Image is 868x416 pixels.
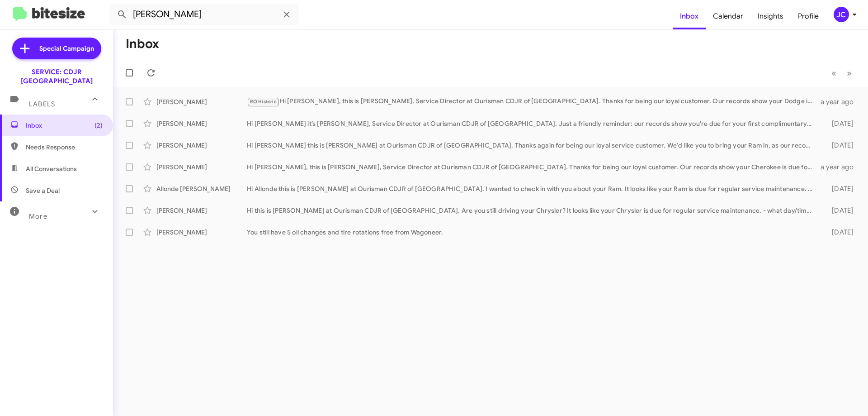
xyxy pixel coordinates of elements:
div: [PERSON_NAME] [156,97,247,106]
div: [DATE] [817,206,861,215]
span: Save a Deal [26,186,60,195]
div: [PERSON_NAME] [156,163,247,172]
button: JC [826,7,858,22]
div: You still have 5 oil changes and tire rotations free from Wagoneer. [247,228,817,237]
div: Allonde [PERSON_NAME] [156,184,247,193]
a: Calendar [706,3,750,29]
span: Special Campaign [39,44,94,53]
div: [DATE] [817,141,861,150]
span: Labels [29,100,55,108]
div: [DATE] [817,119,861,128]
div: Hi [PERSON_NAME], this is [PERSON_NAME], Service Director at Ourisman CDJR of [GEOGRAPHIC_DATA]. ... [247,163,817,172]
div: Hi [PERSON_NAME] it’s [PERSON_NAME], Service Director at Ourisman CDJR of [GEOGRAPHIC_DATA]. Just... [247,119,817,128]
div: [DATE] [817,184,861,193]
div: [DATE] [817,228,861,237]
h1: Inbox [126,37,159,51]
a: Profile [791,3,826,29]
span: Needs Response [26,143,103,152]
div: Hi Allonde this is [PERSON_NAME] at Ourisman CDJR of [GEOGRAPHIC_DATA]. I wanted to check in with... [247,184,817,193]
span: RO Historic [250,99,277,105]
span: » [847,67,852,79]
div: JC [834,7,849,22]
div: Hi [PERSON_NAME], this is [PERSON_NAME], Service Director at Ourisman CDJR of [GEOGRAPHIC_DATA]. ... [247,96,817,107]
a: Inbox [673,3,706,29]
div: [PERSON_NAME] [156,119,247,128]
div: Hi [PERSON_NAME] this is [PERSON_NAME] at Ourisman CDJR of [GEOGRAPHIC_DATA]. Thanks again for be... [247,141,817,150]
button: Previous [826,64,842,82]
span: (2) [94,121,103,130]
div: [PERSON_NAME] [156,206,247,215]
div: Hi this is [PERSON_NAME] at Ourisman CDJR of [GEOGRAPHIC_DATA]. Are you still driving your Chrysl... [247,206,817,215]
a: Special Campaign [12,38,101,59]
input: Search [109,4,299,25]
div: a year ago [817,97,861,106]
a: Insights [750,3,791,29]
div: [PERSON_NAME] [156,141,247,150]
button: Next [841,64,857,82]
div: a year ago [817,163,861,172]
span: All Conversations [26,164,77,173]
span: « [831,67,836,79]
div: [PERSON_NAME] [156,228,247,237]
span: Inbox [26,121,103,130]
nav: Page navigation example [826,64,857,82]
span: More [29,212,47,220]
